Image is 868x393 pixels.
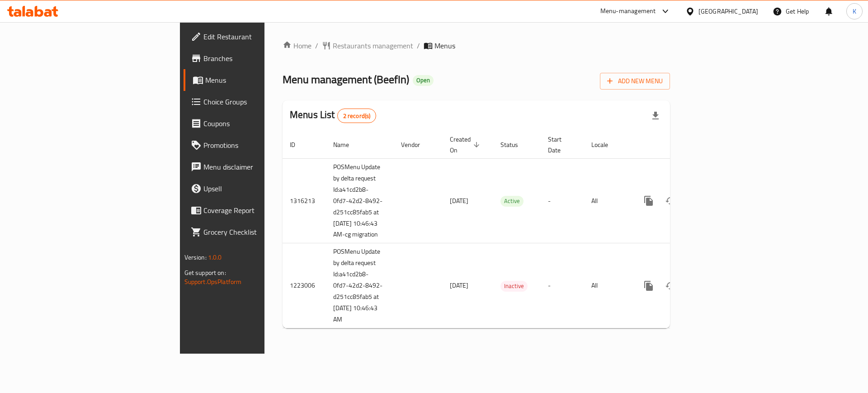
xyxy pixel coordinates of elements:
[450,279,468,291] span: [DATE]
[500,139,530,150] span: Status
[203,96,318,107] span: Choice Groups
[337,109,377,123] div: Total records count
[326,158,394,243] td: POSMenu Update by delta request Id:a41cd2b8-0fd7-42d2-8492-d251cc85fab5 at [DATE] 10:46:43 AM-cg ...
[184,199,325,221] a: Coverage Report
[584,243,631,328] td: All
[184,69,325,91] a: Menus
[584,158,631,243] td: All
[417,40,420,51] li: /
[607,76,663,87] span: Add New Menu
[203,161,318,172] span: Menu disclaimer
[203,183,318,194] span: Upsell
[413,75,434,86] div: Open
[500,196,524,207] div: Active
[500,196,524,206] span: Active
[645,105,666,127] div: Export file
[283,40,670,51] nav: breadcrumb
[184,178,325,199] a: Upsell
[326,243,394,328] td: POSMenu Update by delta request Id:a41cd2b8-0fd7-42d2-8492-d251cc85fab5 at [DATE] 10:46:43 AM
[203,53,318,64] span: Branches
[413,76,434,84] span: Open
[290,139,307,150] span: ID
[184,156,325,178] a: Menu disclaimer
[600,6,656,17] div: Menu-management
[283,131,732,329] table: enhanced table
[184,267,226,279] span: Get support on:
[638,190,660,212] button: more
[184,113,325,134] a: Coupons
[203,31,318,42] span: Edit Restaurant
[290,108,376,123] h2: Menus List
[434,40,455,51] span: Menus
[184,251,207,263] span: Version:
[322,40,413,51] a: Restaurants management
[600,73,670,90] button: Add New Menu
[853,6,856,16] span: K
[203,140,318,151] span: Promotions
[631,131,732,159] th: Actions
[333,40,413,51] span: Restaurants management
[203,118,318,129] span: Coupons
[184,26,325,47] a: Edit Restaurant
[638,275,660,297] button: more
[338,112,376,120] span: 2 record(s)
[283,69,409,90] span: Menu management ( BeefIn )
[184,91,325,113] a: Choice Groups
[450,195,468,207] span: [DATE]
[541,158,584,243] td: -
[500,281,528,291] span: Inactive
[184,47,325,69] a: Branches
[184,134,325,156] a: Promotions
[333,139,361,150] span: Name
[203,205,318,216] span: Coverage Report
[660,275,681,297] button: Change Status
[541,243,584,328] td: -
[208,251,222,263] span: 1.0.0
[450,134,482,156] span: Created On
[401,139,432,150] span: Vendor
[698,6,758,16] div: [GEOGRAPHIC_DATA]
[203,227,318,237] span: Grocery Checklist
[205,75,318,85] span: Menus
[548,134,573,156] span: Start Date
[184,221,325,243] a: Grocery Checklist
[591,139,620,150] span: Locale
[184,276,242,288] a: Support.OpsPlatform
